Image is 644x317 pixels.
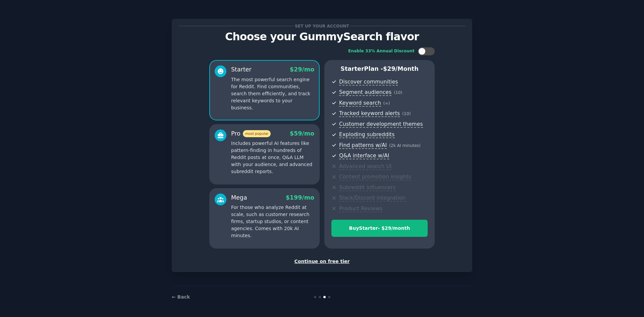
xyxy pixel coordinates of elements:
[339,173,411,180] span: Content promotion insights
[231,194,247,202] div: Mega
[286,194,314,201] span: $ 199 /mo
[339,184,395,191] span: Subreddit influencers
[331,220,428,237] button: BuyStarter- $29/month
[389,143,421,148] span: ( 2k AI minutes )
[339,205,382,212] span: Product Reviews
[294,22,351,30] span: Set up your account
[339,100,381,107] span: Keyword search
[339,121,423,128] span: Customer development themes
[290,130,314,137] span: $ 59 /mo
[402,111,411,116] span: ( 10 )
[339,152,389,159] span: Q&A interface w/AI
[383,65,419,72] span: $ 29 /month
[172,294,190,300] a: ← Back
[339,110,400,117] span: Tracked keyword alerts
[339,163,391,170] span: Advanced search UI
[231,76,314,111] p: The most powerful search engine for Reddit. Find communities, search them efficiently, and track ...
[394,90,402,95] span: ( 10 )
[339,195,406,202] span: Slack/Discord integration
[243,130,271,137] span: most popular
[339,131,394,138] span: Exploding subreddits
[332,225,427,232] div: Buy Starter - $ 29 /month
[348,48,415,54] div: Enable 33% Annual Discount
[231,140,314,175] p: Includes powerful AI features like pattern-finding in hundreds of Reddit posts at once, Q&A LLM w...
[331,65,428,73] p: Starter Plan -
[179,258,465,265] div: Continue on free tier
[231,204,314,239] p: For those who analyze Reddit at scale, such as customer research firms, startup studios, or conte...
[339,89,391,96] span: Segment audiences
[290,66,314,73] span: $ 29 /mo
[179,31,465,43] p: Choose your GummySearch flavor
[339,78,398,86] span: Discover communities
[231,129,271,138] div: Pro
[383,101,390,106] span: ( ∞ )
[231,65,252,74] div: Starter
[339,142,387,149] span: Find patterns w/AI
